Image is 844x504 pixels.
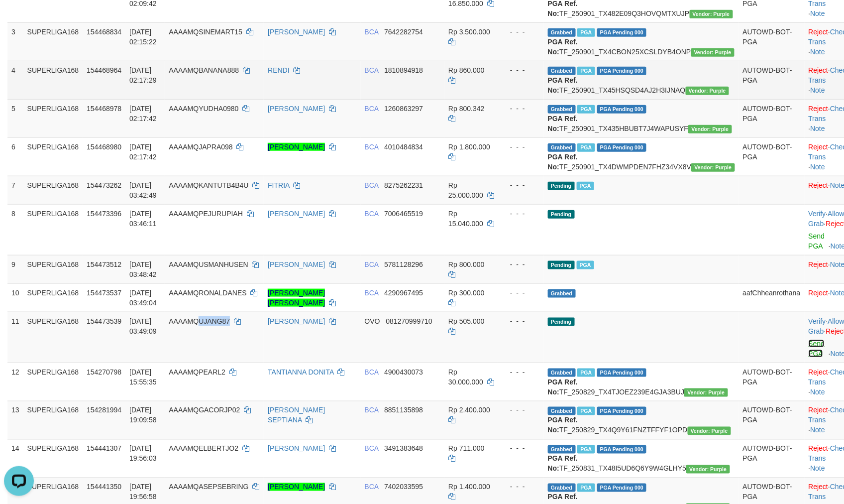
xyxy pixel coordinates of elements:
[502,259,540,269] div: - - -
[502,367,540,377] div: - - -
[129,260,157,278] span: [DATE] 03:48:42
[809,260,829,268] a: Reject
[739,137,805,176] td: AUTOWD-BOT-PGA
[502,65,540,75] div: - - -
[809,210,826,218] a: Verify
[365,143,379,151] span: BCA
[548,378,578,396] b: PGA Ref. No:
[268,368,334,376] a: TANTIANNA DONITA
[548,28,576,37] span: Grabbed
[739,99,805,137] td: AUTOWD-BOT-PGA
[87,317,121,325] span: 154473539
[23,137,83,176] td: SUPERLIGA168
[502,316,540,326] div: - - -
[4,4,34,34] button: Open LiveChat chat widget
[87,260,121,268] span: 154473512
[809,317,826,325] a: Verify
[597,407,647,415] span: PGA Pending
[87,445,121,453] span: 154441307
[811,86,826,94] a: Note
[129,368,157,386] span: [DATE] 15:55:35
[597,105,647,114] span: PGA Pending
[577,261,594,269] span: PGA
[811,163,826,171] a: Note
[544,22,739,61] td: TF_250901_TX4CBON25XCSLDYB4ONP
[129,483,157,501] span: [DATE] 19:56:58
[597,28,647,37] span: PGA Pending
[129,28,157,46] span: [DATE] 02:15:22
[548,153,578,171] b: PGA Ref. No:
[365,483,379,491] span: BCA
[129,289,157,307] span: [DATE] 03:49:04
[87,289,121,297] span: 154473537
[809,340,825,358] a: Send PGA
[129,210,157,228] span: [DATE] 03:46:11
[690,10,733,18] span: Vendor URL: https://trx4.1velocity.biz
[548,76,578,94] b: PGA Ref. No:
[809,289,829,297] a: Reject
[502,180,540,190] div: - - -
[23,283,83,312] td: SUPERLIGA168
[448,260,484,268] span: Rp 800.000
[87,181,121,189] span: 154473262
[87,483,121,491] span: 154441350
[502,444,540,454] div: - - -
[23,255,83,283] td: SUPERLIGA168
[23,61,83,99] td: SUPERLIGA168
[384,445,423,453] span: Copy 3491383648 to clipboard
[548,369,576,377] span: Grabbed
[365,289,379,297] span: BCA
[7,255,23,283] td: 9
[384,483,423,491] span: Copy 7402033595 to clipboard
[268,66,290,74] a: RENDI
[384,28,423,36] span: Copy 7642282754 to clipboard
[384,210,423,218] span: Copy 7006465519 to clipboard
[448,406,490,414] span: Rp 2.400.000
[544,439,739,478] td: TF_250831_TX48I5UD6Q6Y9W4GLHY5
[739,61,805,99] td: AUTOWD-BOT-PGA
[268,289,325,307] a: [PERSON_NAME] [PERSON_NAME]
[548,407,576,415] span: Grabbed
[548,445,576,454] span: Grabbed
[87,406,121,414] span: 154281994
[809,28,829,36] a: Reject
[577,182,594,190] span: PGA
[809,483,829,491] a: Reject
[739,401,805,439] td: AUTOWD-BOT-PGA
[268,317,325,325] a: [PERSON_NAME]
[597,67,647,75] span: PGA Pending
[502,288,540,298] div: - - -
[23,363,83,401] td: SUPERLIGA168
[544,401,739,439] td: TF_250829_TX4Q9Y61FNZTFFYF1OPD
[169,28,242,36] span: AAAAMQSINEMART15
[448,181,483,199] span: Rp 25.000.000
[169,210,243,218] span: AAAAMQPEJURUPIAH
[448,105,484,113] span: Rp 800.342
[809,445,829,453] a: Reject
[384,105,423,113] span: Copy 1260863297 to clipboard
[268,260,325,268] a: [PERSON_NAME]
[548,455,578,473] b: PGA Ref. No:
[811,125,826,132] a: Note
[365,28,379,36] span: BCA
[169,181,248,189] span: AAAAMQKANTUTB4B4U
[448,317,484,325] span: Rp 505.000
[739,22,805,61] td: AUTOWD-BOT-PGA
[597,484,647,492] span: PGA Pending
[548,143,576,152] span: Grabbed
[502,104,540,114] div: - - -
[169,483,248,491] span: AAAAMQASEPSEBRING
[577,484,595,492] span: Marked by aafsoycanthlai
[129,105,157,123] span: [DATE] 02:17:42
[809,232,825,250] a: Send PGA
[268,210,325,218] a: [PERSON_NAME]
[365,210,379,218] span: BCA
[548,484,576,492] span: Grabbed
[577,407,595,415] span: Marked by aafnonsreyleab
[87,66,121,74] span: 154468964
[577,28,595,37] span: Marked by aafnonsreyleab
[169,445,238,453] span: AAAAMQELBERTJO2
[268,445,325,453] a: [PERSON_NAME]
[7,363,23,401] td: 12
[691,163,735,172] span: Vendor URL: https://trx4.1velocity.biz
